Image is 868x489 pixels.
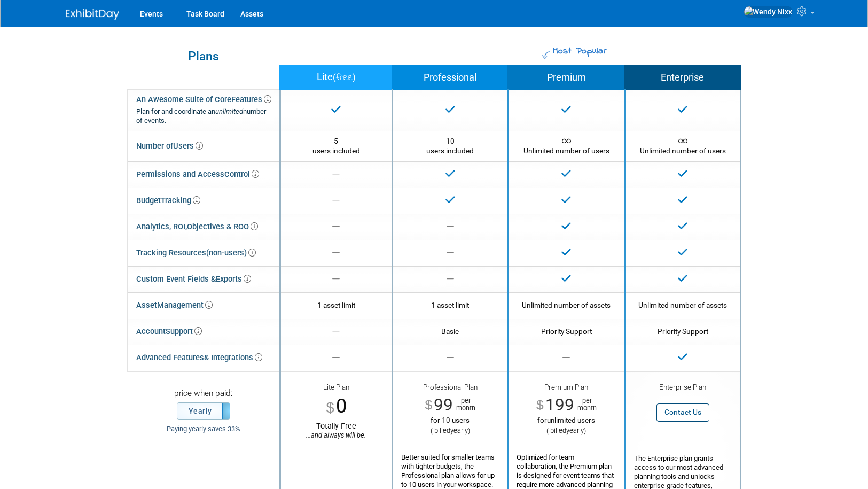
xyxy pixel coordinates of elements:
[136,324,202,339] div: Account
[166,327,202,336] span: Support
[574,397,597,412] span: per month
[157,300,213,310] span: Management
[215,107,243,115] i: unlimited
[224,169,259,179] span: Control
[136,138,203,154] div: Number of
[393,66,508,90] th: Professional
[542,51,550,59] img: Most Popular
[136,222,187,231] span: Analytics, ROI,
[136,219,258,235] div: Objectives & ROO
[401,416,499,425] div: for 10 users
[136,350,262,366] div: Advanced Features
[289,421,384,440] div: Totally Free
[136,298,213,313] div: Asset
[206,248,256,258] span: (non-users)
[136,388,271,402] div: price when paid:
[326,400,334,415] span: $
[634,327,732,336] div: Priority Support
[136,245,256,261] div: Tracking Resources
[566,426,584,434] span: yearly
[136,107,271,126] div: Plan for and coordinate an number of events.
[353,72,356,82] span: )
[401,300,499,310] div: 1 asset limit
[173,141,203,151] span: Users
[517,327,616,336] div: Priority Support
[545,395,574,415] span: 199
[161,196,200,205] span: Tracking
[401,426,499,436] div: ( billed )
[289,300,384,310] div: 1 asset limit
[640,137,726,155] span: Unlimited number of users
[508,66,625,90] th: Premium
[656,403,709,421] button: Contact Us
[333,72,336,82] span: (
[401,136,499,156] div: 10 users included
[450,426,468,434] span: yearly
[453,397,475,412] span: per month
[66,9,119,20] img: ExhibitDay
[177,403,230,419] label: Yearly
[517,300,616,310] div: Unlimited number of assets
[133,50,274,63] div: Plans
[136,425,271,434] div: Paying yearly saves 33%
[401,327,499,336] div: Basic
[425,399,432,412] span: $
[634,383,732,393] div: Enterprise Plan
[517,383,616,395] div: Premium Plan
[551,44,607,58] span: Most Popular
[136,271,251,287] div: Custom Event Fields &
[536,399,544,412] span: $
[289,431,384,440] div: ...and always will be.
[401,383,499,395] div: Professional Plan
[336,394,347,417] span: 0
[289,136,384,156] div: 5 users included
[744,6,793,18] img: Wendy Nixx
[136,167,259,182] div: Permissions and Access
[289,383,384,393] div: Lite Plan
[517,426,616,436] div: ( billed )
[136,193,200,208] div: Budget
[231,95,271,104] span: Features
[537,416,547,424] span: for
[634,300,732,310] div: Unlimited number of assets
[280,66,393,90] th: Lite
[517,416,616,425] div: unlimited users
[336,71,353,85] span: free
[136,95,271,126] div: An Awesome Suite of Core
[434,395,453,415] span: 99
[625,66,740,90] th: Enterprise
[204,353,262,362] span: & Integrations
[216,274,251,284] span: Exports
[523,137,609,155] span: Unlimited number of users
